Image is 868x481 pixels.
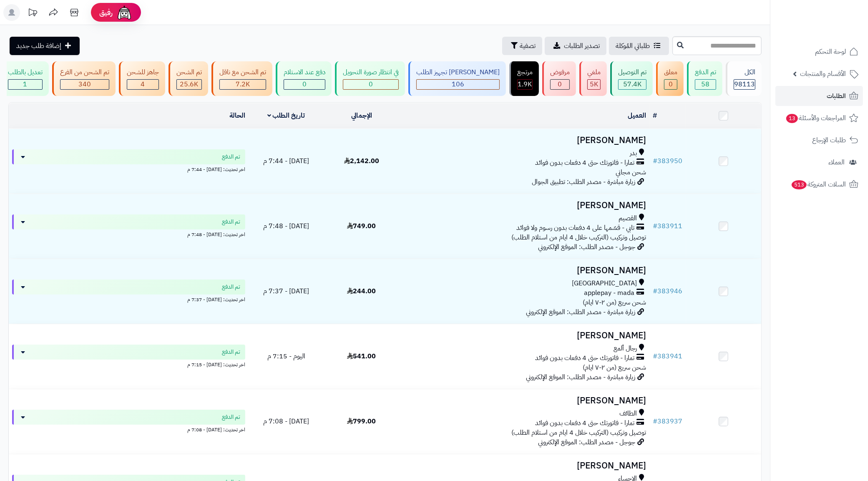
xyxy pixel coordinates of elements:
[8,68,43,77] div: تعديل بالطلب
[538,437,636,447] span: جوجل - مصدر الطلب: الموقع الإلكتروني
[653,221,683,231] a: #383911
[587,68,601,77] div: ملغي
[229,111,245,121] a: الحالة
[8,80,42,89] div: 1
[664,80,677,89] div: 0
[263,416,309,426] span: [DATE] - 7:08 م
[588,80,600,89] div: 5029
[351,111,372,121] a: الإجمالي
[99,8,113,18] span: رفيق
[222,283,240,291] span: تم الدفع
[695,68,716,77] div: تم الدفع
[550,68,570,77] div: مرفوض
[609,61,654,96] a: تم التوصيل 57.4K
[267,111,305,121] a: تاريخ الطلب
[583,363,647,373] span: شحن سريع (من ٢-٧ ايام)
[614,344,637,353] span: رجال ألمع
[369,79,373,89] span: 0
[50,61,117,96] a: تم الشحن من الفرع 340
[653,156,658,166] span: #
[791,179,846,190] span: السلات المتروكة
[584,288,635,298] span: applepay - mada
[284,80,325,89] div: 0
[541,61,578,96] a: مرفوض 0
[653,351,683,361] a: #383941
[578,61,609,96] a: ملغي 5K
[10,37,80,55] a: إضافة طلب جديد
[551,80,569,89] div: 0
[333,61,407,96] a: في انتظار صورة التحويل 0
[775,42,863,62] a: لوحة التحكم
[654,61,685,96] a: معلق 0
[653,156,683,166] a: #383950
[274,61,333,96] a: دفع عند الاستلام 0
[512,232,647,242] span: توصيل وتركيب (التركيب خلال 4 ايام من استلام الطلب)
[517,223,635,233] span: تابي - قسّمها على 4 دفعات بدون رسوم ولا فوائد
[734,68,755,77] div: الكل
[536,418,635,428] span: تمارا - فاتورتك حتى 4 دفعات بدون فوائد
[343,68,399,77] div: في انتظار صورة التحويل
[403,136,647,145] h3: [PERSON_NAME]
[526,307,636,317] span: زيارة مباشرة - مصدر الطلب: الموقع الإلكتروني
[724,61,763,96] a: الكل98113
[695,80,716,89] div: 58
[267,351,305,361] span: اليوم - 7:15 م
[176,68,202,77] div: تم الشحن
[620,409,637,418] span: الطائف
[403,201,647,210] h3: [PERSON_NAME]
[653,111,657,121] a: #
[653,416,683,426] a: #383937
[785,112,846,124] span: المراجعات والأسئلة
[800,68,846,80] span: الأقسام والمنتجات
[609,37,669,55] a: طلباتي المُوكلة
[564,41,600,51] span: تصدير الطلبات
[12,164,245,173] div: اخر تحديث: [DATE] - 7:44 م
[618,68,647,77] div: تم التوصيل
[786,113,798,123] span: 13
[558,79,562,89] span: 0
[630,149,637,158] span: بدر
[12,360,245,368] div: اخر تحديث: [DATE] - 7:15 م
[791,180,807,189] span: 513
[536,353,635,363] span: تمارا - فاتورتك حتى 4 دفعات بدون فوائد
[538,242,636,252] span: جوجل - مصدر الطلب: الموقع الإلكتروني
[416,68,500,77] div: [PERSON_NAME] تجهيز الطلب
[177,80,201,89] div: 25574
[532,177,636,187] span: زيارة مباشرة - مصدر الطلب: تطبيق الجوال
[702,79,710,89] span: 58
[616,41,650,51] span: طلباتي المُوكلة
[347,221,376,231] span: 749.00
[775,130,863,150] a: طلبات الإرجاع
[811,16,860,34] img: logo-2.png
[827,90,846,102] span: الطلبات
[775,108,863,128] a: المراجعات والأسئلة13
[403,396,647,405] h3: [PERSON_NAME]
[734,79,755,89] span: 98113
[219,68,266,77] div: تم الشحن مع ناقل
[236,79,250,89] span: 7.2K
[60,68,109,77] div: تم الشحن من الفرع
[12,229,245,238] div: اخر تحديث: [DATE] - 7:48 م
[685,61,724,96] a: تم الدفع 58
[536,158,635,168] span: تمارا - فاتورتك حتى 4 دفعات بدون فوائد
[116,4,133,21] img: ai-face.png
[775,86,863,106] a: الطلبات
[220,80,266,89] div: 7222
[60,80,109,89] div: 340
[828,156,845,168] span: العملاء
[180,79,199,89] span: 25.6K
[628,111,647,121] a: العميل
[22,4,43,23] a: تحديثات المنصة
[526,372,636,382] span: زيارة مباشرة - مصدر الطلب: الموقع الإلكتروني
[403,266,647,275] h3: [PERSON_NAME]
[343,80,398,89] div: 0
[403,461,647,471] h3: [PERSON_NAME]
[590,79,598,89] span: 5K
[616,167,647,177] span: شحن مجاني
[222,218,240,226] span: تم الدفع
[572,279,637,288] span: [GEOGRAPHIC_DATA]
[545,37,606,55] a: تصدير الطلبات
[347,351,376,361] span: 541.00
[520,41,536,51] span: تصفية
[344,156,379,166] span: 2,142.00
